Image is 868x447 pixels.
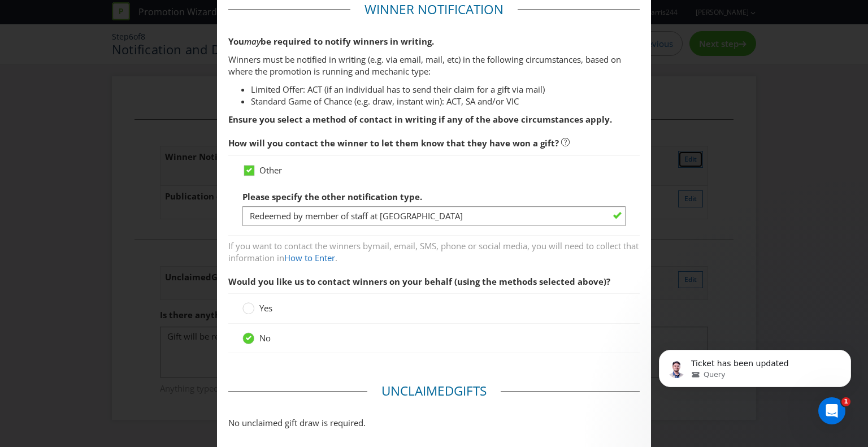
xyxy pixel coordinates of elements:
[228,54,640,78] p: Winners must be notified in writing (e.g. via email, mail, etc) in the following circumstances, b...
[244,36,261,47] em: may
[228,36,244,47] span: You
[228,417,640,429] p: No unclaimed gift draw is required.
[242,191,422,202] span: Please specify the other notification type.
[335,252,337,263] span: .
[251,84,640,96] li: Limited Offer: ACT (if an individual has to send their claim for a gift via mail)
[372,240,527,251] span: mail, email, SMS, phone or social media
[228,114,612,125] strong: Ensure you select a method of contact in writing if any of the above circumstances apply.
[841,397,850,406] span: 1
[228,137,559,149] span: How will you contact the winner to let them know that they have won a gift?
[259,302,272,314] span: Yes
[381,382,454,400] span: Unclaimed
[261,36,434,47] span: be required to notify winners in writing.
[350,1,518,19] legend: Winner Notification
[259,332,271,344] span: No
[454,382,480,400] span: Gift
[228,276,610,287] span: Would you like us to contact winners on your behalf (using the methods selected above)?
[251,96,640,107] li: Standard Game of Chance (e.g. draw, instant win): ACT, SA and/or VIC
[259,164,282,176] span: Other
[818,397,845,424] iframe: Intercom live chat
[284,252,335,263] a: How to Enter
[228,240,372,251] span: If you want to contact the winners by
[642,326,868,416] iframe: Intercom notifications message
[228,240,639,263] span: , you will need to collect that information in
[480,382,487,400] span: s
